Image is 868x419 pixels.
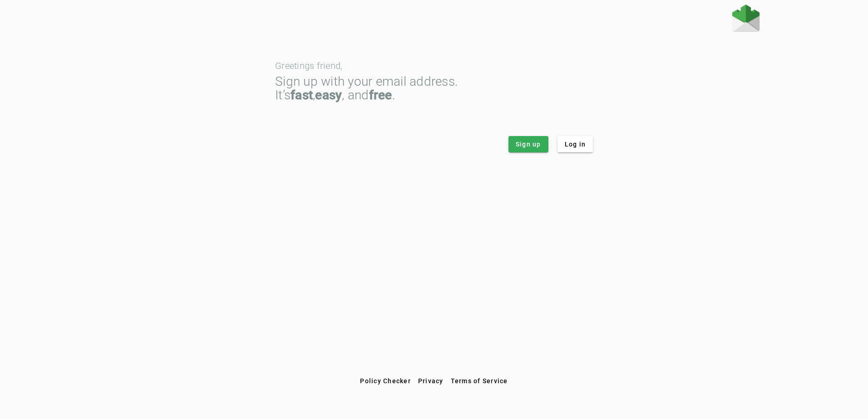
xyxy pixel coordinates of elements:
span: Privacy [418,377,444,385]
div: Greetings friend, [275,61,593,70]
strong: easy [315,88,342,102]
button: Privacy [414,373,447,389]
span: Policy Checker [360,377,411,385]
span: Terms of Service [451,377,508,385]
button: Log in [557,136,593,152]
button: Sign up [508,136,548,152]
div: Sign up with your email address. It’s , , and . [275,75,593,102]
span: Log in [565,140,586,149]
span: Sign up [516,140,541,149]
img: Fraudmarc Logo [732,5,759,32]
button: Terms of Service [447,373,512,389]
button: Policy Checker [356,373,414,389]
strong: fast [291,88,313,102]
strong: free [369,88,392,102]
